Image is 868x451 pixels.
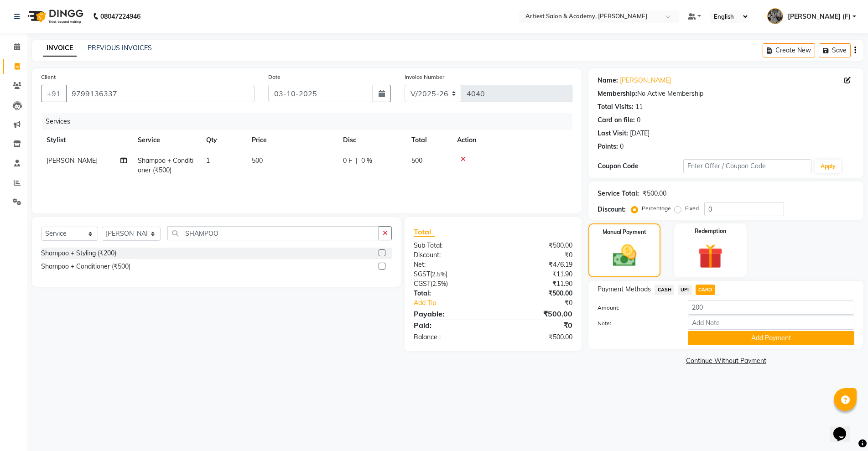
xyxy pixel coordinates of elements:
th: Stylist [41,130,132,150]
div: Service Total: [598,189,639,198]
div: Paid: [407,320,493,331]
img: logo [23,4,86,29]
span: 0 % [361,156,372,166]
div: 0 [620,142,624,151]
img: CHANCHAL (F) [767,8,783,24]
button: Apply [815,160,841,173]
div: ₹500.00 [643,189,666,198]
span: 1 [206,156,210,165]
span: 2.5% [432,280,446,287]
a: Continue Without Payment [590,356,862,366]
div: Sub Total: [407,241,493,250]
span: [PERSON_NAME] [47,156,98,165]
button: +91 [41,85,67,102]
input: Search by Name/Mobile/Email/Code [66,85,255,102]
th: Price [246,130,338,150]
div: Discount: [407,250,493,260]
div: ₹500.00 [493,289,579,298]
th: Action [452,130,572,150]
span: CARD [696,285,715,295]
input: Enter Offer / Coupon Code [683,159,811,173]
div: Card on file: [598,115,635,125]
div: Payable: [407,308,493,319]
label: Redemption [695,227,726,235]
div: Name: [598,76,618,85]
a: PREVIOUS INVOICES [88,44,152,52]
div: ₹11.90 [493,279,579,289]
b: 08047224946 [100,4,140,29]
div: 0 [637,115,640,125]
div: No Active Membership [598,89,854,98]
input: Amount [688,301,854,315]
div: Net: [407,260,493,270]
div: Discount: [598,205,626,214]
span: Payment Methods [598,285,651,294]
span: SGST [414,270,430,278]
div: Shampoo + Conditioner (₹500) [41,262,130,271]
input: Search or Scan [167,226,379,240]
div: ₹500.00 [493,332,579,342]
div: ₹500.00 [493,241,579,250]
label: Client [41,73,56,81]
th: Disc [338,130,406,150]
span: 500 [411,156,422,165]
span: 2.5% [432,270,446,278]
div: Shampoo + Styling (₹200) [41,249,116,258]
div: Last Visit: [598,129,628,138]
th: Service [132,130,201,150]
span: CASH [655,285,674,295]
th: Qty [201,130,246,150]
label: Amount: [591,304,681,312]
div: ₹0 [493,320,579,331]
th: Total [406,130,452,150]
div: Points: [598,142,618,151]
div: Total Visits: [598,102,634,112]
div: ₹500.00 [493,308,579,319]
label: Invoice Number [405,73,444,81]
span: | [356,156,358,166]
label: Date [268,73,281,81]
label: Note: [591,319,681,327]
input: Add Note [688,316,854,330]
div: ₹476.19 [493,260,579,270]
img: _gift.svg [690,241,731,272]
iframe: chat widget [830,415,859,442]
div: ₹11.90 [493,270,579,279]
div: Coupon Code [598,161,683,171]
label: Fixed [685,204,699,213]
div: ( ) [407,270,493,279]
span: Shampoo + Conditioner (₹500) [138,156,193,174]
a: [PERSON_NAME] [620,76,671,85]
a: Add Tip [407,298,508,308]
button: Create New [763,43,815,57]
span: 500 [252,156,263,165]
a: INVOICE [43,40,77,57]
span: 0 F [343,156,352,166]
span: [PERSON_NAME] (F) [788,12,851,21]
div: [DATE] [630,129,650,138]
div: ₹0 [507,298,579,308]
button: Add Payment [688,331,854,345]
div: ₹0 [493,250,579,260]
div: ( ) [407,279,493,289]
div: Membership: [598,89,637,98]
button: Save [819,43,851,57]
div: Balance : [407,332,493,342]
span: UPI [678,285,692,295]
label: Manual Payment [603,228,646,236]
div: Total: [407,289,493,298]
div: Services [42,113,579,130]
div: 11 [635,102,643,112]
img: _cash.svg [605,242,645,270]
span: CGST [414,280,431,288]
span: Total [414,227,435,237]
label: Percentage [642,204,671,213]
